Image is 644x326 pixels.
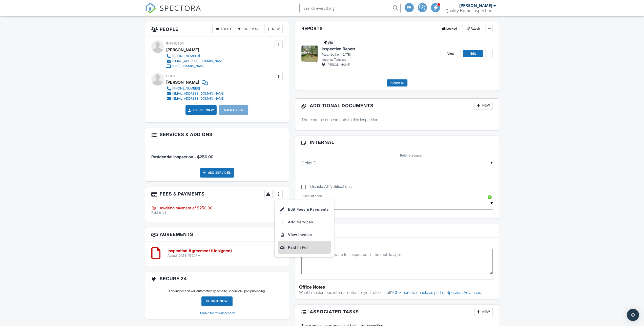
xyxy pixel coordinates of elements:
a: [EMAIL_ADDRESS][DOMAIN_NAME] [166,96,224,101]
span: Client [166,74,177,78]
p: Paid in full [151,211,283,215]
a: [EMAIL_ADDRESS][DOMAIN_NAME] [166,91,224,96]
div: Added [DATE] 15:30PM [168,254,232,258]
label: Disable All Notifications [301,184,352,190]
div: [PHONE_NUMBER] [172,54,200,58]
input: Search everything... [299,3,401,13]
div: [PERSON_NAME] [166,78,199,86]
span: SPECTORA [160,3,201,13]
label: Order ID [301,160,316,166]
img: The Best Home Inspection Software - Spectora [145,3,156,14]
h3: Internal [295,136,499,149]
div: New [474,102,493,110]
h3: Fees & Payments [145,187,289,201]
li: Service: Residential Inspection [151,145,283,164]
h3: Additional Documents [295,99,499,113]
div: [EMAIL_ADDRESS][DOMAIN_NAME] [172,59,224,63]
a: Click here to enable as part of Spectora Advanced. [393,290,482,295]
a: SPECTORA [145,7,201,17]
h3: Notes [295,224,499,237]
a: [PHONE_NUMBER] [166,54,224,59]
div: [PERSON_NAME] [166,46,199,54]
div: New [264,25,283,33]
a: [EMAIL_ADDRESS][DOMAIN_NAME] [166,59,224,64]
h3: Agreements [145,227,289,242]
div: Disable Client CC Email [212,25,262,33]
label: Discount code [301,194,322,198]
a: Submit Now [201,296,233,306]
span: Associated Tasks [310,308,359,315]
p: Want timestamped internal notes for your office staff? [299,290,495,295]
div: Open Intercom Messenger [627,309,639,321]
div: [PERSON_NAME] [459,3,492,8]
h3: Services & Add ons [145,128,289,141]
p: This inspection will automatically send to Secure24 upon publishing. [169,289,265,293]
div: Awaiting payment of $250.00. [151,205,283,211]
label: Referral source [400,153,422,158]
span: Inspector [166,41,184,45]
div: New [474,308,493,316]
a: Client View [187,107,214,113]
div: Office Notes [299,285,495,290]
div: [PHONE_NUMBER] [172,86,200,91]
a: Disable for this inspection [199,311,235,315]
a: [PHONE_NUMBER] [166,86,224,91]
p: There are no attachments to this inspection. [301,117,493,122]
div: [EMAIL_ADDRESS][DOMAIN_NAME] [172,97,224,101]
div: [URL][DOMAIN_NAME] [172,64,205,68]
h3: Secure 24 [145,272,289,285]
div: Add Services [200,168,234,178]
div: [EMAIL_ADDRESS][DOMAIN_NAME] [172,92,224,96]
h5: Inspector Notes [301,241,493,246]
div: Quality Home Inspection Services LLC [445,8,496,13]
h3: People [145,22,289,36]
a: Inspection Agreement (Unsigned) Added [DATE] 15:30PM [168,249,232,257]
h6: Inspection Agreement (Unsigned) [168,249,232,253]
a: [URL][DOMAIN_NAME] [166,64,224,69]
span: Residential Inspection - $250.00 [151,154,213,159]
